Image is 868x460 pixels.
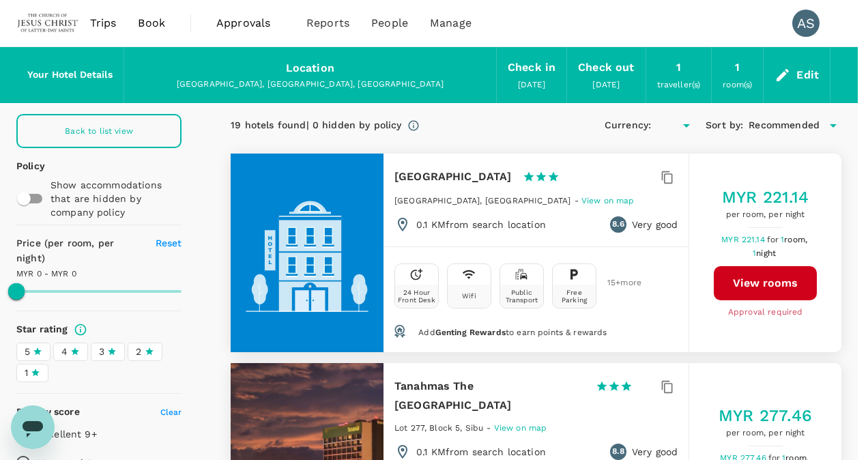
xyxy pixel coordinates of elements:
[160,407,182,417] span: Clear
[371,15,408,31] span: People
[16,8,79,38] img: The Malaysian Church of Jesus Christ of Latter-day Saints
[728,306,803,319] span: Approval required
[435,328,506,337] span: Genting Rewards
[16,159,25,173] p: Policy
[494,423,547,433] span: View on map
[90,15,117,31] span: Trips
[749,118,820,133] span: Recommended
[25,345,30,359] span: 5
[74,323,87,336] svg: Star ratings are awarded to properties to represent the quality of services, facilities, and amen...
[65,126,133,136] span: Back to list view
[592,80,620,89] span: [DATE]
[767,235,781,244] span: for
[61,345,68,359] span: 4
[398,289,435,304] div: 24 Hour Front Desk
[11,405,55,449] iframe: Button to launch messaging window
[632,445,678,459] p: Very good
[612,445,624,459] span: 8.8
[394,377,585,415] h6: Tanahmas The [GEOGRAPHIC_DATA]
[136,345,141,359] span: 2
[722,208,809,222] span: per room, per night
[722,186,809,208] h5: MYR 221.14
[16,236,141,266] h6: Price (per room, per night)
[416,445,546,459] p: 0.1 KM from search location
[719,405,813,427] h5: MYR 277.46
[508,58,555,77] div: Check in
[430,15,472,31] span: Manage
[735,58,740,77] div: 1
[578,58,634,77] div: Check out
[723,80,752,89] span: room(s)
[676,58,681,77] div: 1
[706,118,743,133] h6: Sort by :
[555,289,593,304] div: Free Parking
[487,423,493,433] span: -
[394,196,570,205] span: [GEOGRAPHIC_DATA], [GEOGRAPHIC_DATA]
[216,15,285,31] span: Approvals
[25,366,28,380] span: 1
[756,248,776,258] span: night
[781,235,809,244] span: 1
[605,118,651,133] h6: Currency :
[721,235,767,244] span: MYR 221.14
[657,80,701,89] span: traveller(s)
[753,248,778,258] span: 1
[632,218,678,231] p: Very good
[462,292,476,300] div: Wifi
[612,218,624,231] span: 8.6
[306,15,349,31] span: Reports
[231,118,401,133] div: 19 hotels found | 0 hidden by policy
[394,167,512,186] h6: [GEOGRAPHIC_DATA]
[418,328,607,337] span: Add to earn points & rewards
[156,238,182,248] span: Reset
[796,66,819,85] div: Edit
[714,266,817,300] button: View rooms
[677,116,696,135] button: Open
[99,345,104,359] span: 3
[16,269,76,278] span: MYR 0 - MYR 0
[135,78,485,91] div: [GEOGRAPHIC_DATA], [GEOGRAPHIC_DATA], [GEOGRAPHIC_DATA]
[575,196,581,205] span: -
[518,80,545,89] span: [DATE]
[50,178,182,219] p: Show accommodations that are hidden by company policy
[16,405,80,420] h6: Review score
[286,59,334,78] div: Location
[394,423,483,433] span: Lot 277, Block 5, Sibu
[138,15,165,31] span: Book
[27,68,113,83] h6: Your Hotel Details
[784,235,807,244] span: room,
[719,427,813,440] span: per room, per night
[503,289,540,304] div: Public Transport
[416,218,546,231] p: 0.1 KM from search location
[16,322,68,337] h6: Star rating
[607,278,628,287] span: 15 + more
[581,196,635,205] span: View on map
[38,427,97,441] p: Excellent 9+
[792,10,820,37] div: AS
